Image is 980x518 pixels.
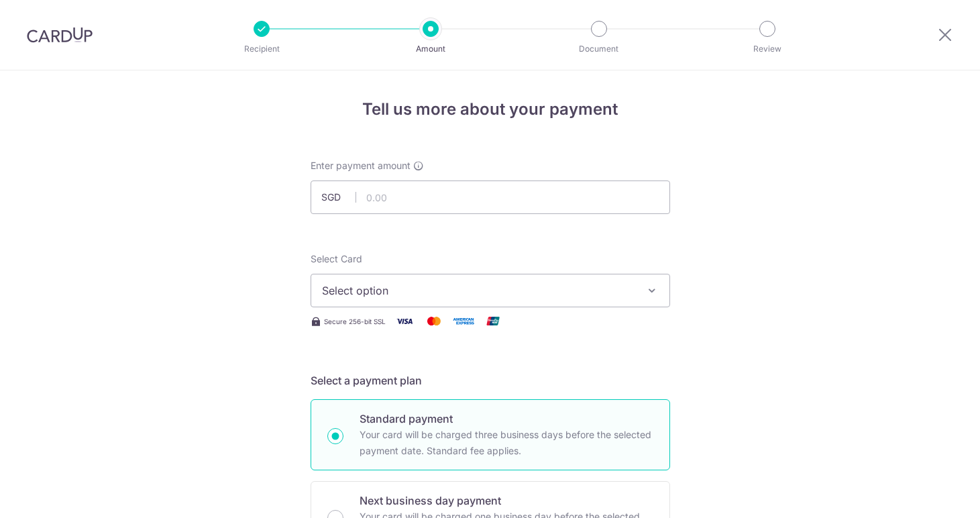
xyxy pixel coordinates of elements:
[311,274,670,307] button: Select option
[381,42,480,56] p: Amount
[391,313,418,329] img: Visa
[212,42,311,56] p: Recipient
[549,42,649,56] p: Document
[360,427,653,459] p: Your card will be charged three business days before the selected payment date. Standard fee appl...
[450,313,477,329] img: American Express
[360,493,653,509] p: Next business day payment
[421,313,447,329] img: Mastercard
[311,253,362,264] span: translation missing: en.payables.payment_networks.credit_card.summary.labels.select_card
[321,191,356,204] span: SGD
[311,180,670,214] input: 0.00
[322,282,635,299] span: Select option
[311,372,670,389] h5: Select a payment plan
[311,159,411,172] span: Enter payment amount
[480,313,506,329] img: Union Pay
[311,97,670,121] h4: Tell us more about your payment
[324,316,386,327] span: Secure 256-bit SSL
[718,42,817,56] p: Review
[27,27,93,43] img: CardUp
[360,411,653,427] p: Standard payment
